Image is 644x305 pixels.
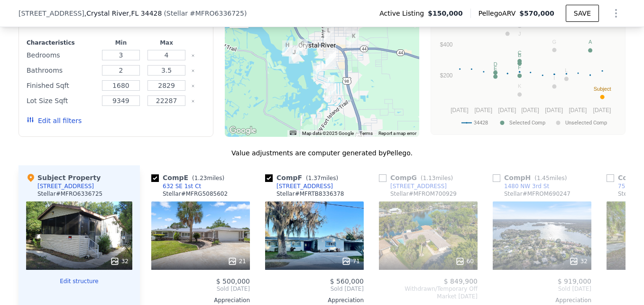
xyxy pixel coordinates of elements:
span: $ 560,000 [330,277,364,285]
div: 226 SE 2nd Pl [325,52,336,68]
span: , FL 34428 [129,10,162,17]
div: [STREET_ADDRESS] [37,182,94,190]
span: ( miles) [188,175,228,181]
div: 632 SE 1st Ct [313,63,323,79]
button: Clear [191,54,195,57]
div: Value adjustments are computer generated by Pellego . [18,148,626,158]
div: 220 SE 2nd Pl [326,51,336,67]
text: [DATE] [474,107,492,114]
span: Stellar [166,10,188,17]
text: [DATE] [521,107,539,114]
span: # MFRO6336725 [190,10,244,17]
button: Clear [191,99,195,103]
div: Bathrooms [27,64,96,77]
button: SAVE [566,5,599,22]
div: Characteristics [27,39,96,47]
button: Keyboard shortcuts [290,131,296,135]
div: Stellar # MFROM700929 [390,190,457,198]
span: Active Listing [379,9,428,18]
span: ( miles) [531,175,570,181]
div: 750 NE 2nd Ave [323,26,334,42]
button: Edit all filters [27,116,82,125]
text: B [518,52,521,58]
text: Selected Comp [509,120,545,126]
span: [STREET_ADDRESS] [18,9,84,18]
div: 21 [228,257,246,266]
div: 745 NE 5TH TERRACE [349,31,359,48]
div: Comp F [265,173,342,182]
text: C [518,50,522,56]
span: ( miles) [302,175,342,181]
button: Show Options [607,4,626,23]
text: J [518,31,521,37]
text: $400 [440,41,453,48]
a: 1480 NW 3rd St [493,182,549,190]
span: Withdrawn/Temporary Off Market [DATE] [379,285,478,300]
div: 1480 NW 3rd St [282,40,293,57]
span: Sold [DATE] [265,285,364,293]
div: 1622 SE 2nd Ct [326,84,337,100]
a: 632 SE 1st Ct [151,182,201,190]
div: 632 SE 1st Ct [163,182,201,190]
a: Report a map error [378,131,416,136]
div: Appreciation [151,296,250,304]
text: L [565,67,568,73]
text: [DATE] [498,107,516,114]
span: 1.13 [423,175,436,181]
div: Stellar # MFRTB8336378 [276,190,344,198]
text: [DATE] [593,107,611,114]
span: Sold [DATE] [151,285,250,293]
div: Comp E [151,173,228,182]
span: Pellego ARV [478,9,520,18]
text: I [553,75,555,81]
text: D [494,61,497,67]
text: A [589,39,592,45]
div: 40 NW 12th Ave [289,48,299,64]
text: [DATE] [545,107,563,114]
div: Appreciation [493,296,591,304]
div: 60 [455,257,474,266]
div: Stellar # MFROM690247 [504,190,570,198]
span: $570,000 [519,10,554,17]
a: Terms (opens in new tab) [359,131,373,136]
text: Unselected Comp [565,120,607,126]
span: 1.45 [537,175,550,181]
text: F [518,65,521,70]
text: Subject [594,86,611,92]
text: [DATE] [451,107,469,114]
div: Stellar # MFRO6336725 [37,190,102,198]
button: Edit structure [26,277,132,285]
div: Max [146,39,187,47]
span: $150,000 [428,9,463,18]
span: Sold [DATE] [493,285,591,293]
div: 1480 NW 3rd St [504,182,549,190]
div: Subject Property [26,173,101,182]
text: K [518,83,522,89]
div: Finished Sqft [27,79,96,92]
span: $ 919,000 [558,277,591,285]
a: [STREET_ADDRESS] [379,182,447,190]
img: Google [227,124,258,137]
span: 1.37 [308,175,321,181]
svg: A chart. [437,14,619,133]
text: G [552,39,557,45]
div: Lot Size Sqft [27,94,96,107]
span: ( miles) [417,175,457,181]
span: $ 849,900 [444,277,478,285]
a: [STREET_ADDRESS] [265,182,333,190]
div: 121 SE 2nd Ave [325,49,336,66]
div: 32 [569,257,588,266]
text: H [506,22,509,28]
div: Min [100,39,142,47]
button: Clear [191,84,195,88]
text: $200 [440,72,453,79]
div: [STREET_ADDRESS] [390,182,447,190]
div: 1303 SE Kings Bay Dr [324,75,334,91]
div: 414 NW 8th Ave [297,39,308,55]
text: 34428 [474,120,488,126]
div: Bedrooms [27,48,96,62]
a: Open this area in Google Maps (opens a new window) [227,124,258,137]
div: Appreciation [265,296,364,304]
span: Map data ©2025 Google [302,131,354,136]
